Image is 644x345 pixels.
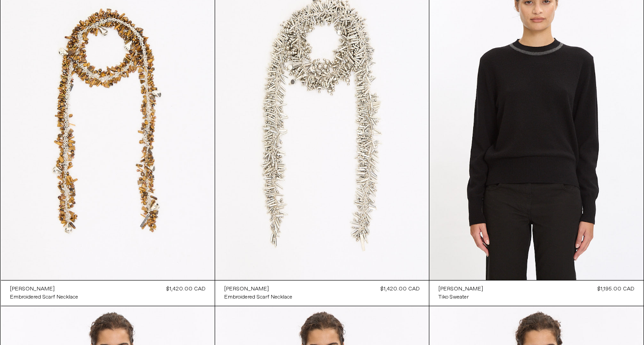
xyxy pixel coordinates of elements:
a: [PERSON_NAME] [438,285,483,293]
div: [PERSON_NAME] [10,285,55,293]
a: [PERSON_NAME] [10,285,78,293]
a: [PERSON_NAME] [224,285,292,293]
div: $1,420.00 CAD [381,285,420,293]
div: $1,420.00 CAD [166,285,206,293]
div: Tiko Sweater [438,294,469,301]
a: Embroidered Scarf Necklace [10,293,78,301]
div: [PERSON_NAME] [438,285,483,293]
div: Embroidered Scarf Necklace [10,294,78,301]
a: Embroidered Scarf Necklace [224,293,292,301]
a: Tiko Sweater [438,293,483,301]
div: Embroidered Scarf Necklace [224,294,292,301]
div: [PERSON_NAME] [224,285,269,293]
div: $1,195.00 CAD [597,285,635,293]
